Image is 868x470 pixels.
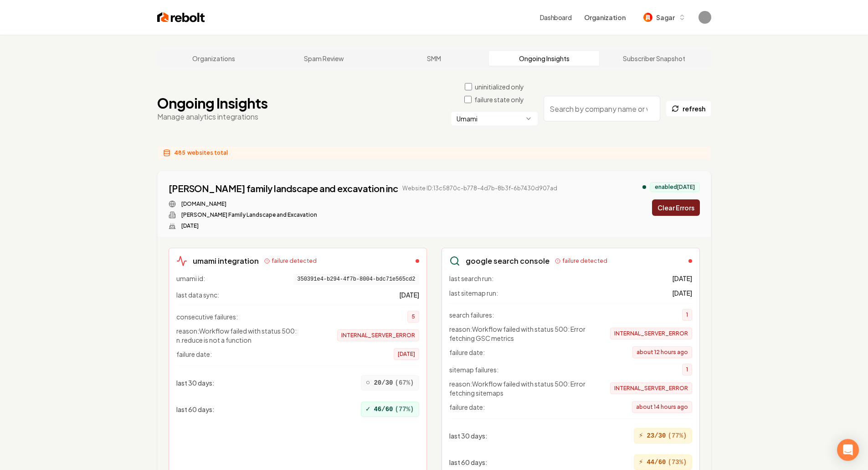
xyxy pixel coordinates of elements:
[668,458,687,467] span: ( 73 %)
[562,257,607,265] span: failure detected
[169,200,558,208] div: Website
[176,312,238,321] span: consecutive failures:
[643,13,652,22] img: Sagar
[395,378,414,387] span: ( 67 %)
[699,11,711,24] button: Open user button
[176,350,212,359] span: failure date:
[181,200,226,208] a: [DOMAIN_NAME]
[176,326,322,345] span: reason: Workflow failed with status 500: n.reduce is not a function
[169,182,398,195] a: [PERSON_NAME] family landscape and excavation inc
[157,11,205,24] img: Rebolt Logo
[837,439,859,461] div: Open Intercom Messenger
[394,348,419,360] span: [DATE]
[337,329,419,341] span: INTERNAL_SERVER_ERROR
[449,365,498,374] span: sitemap failures:
[407,311,419,323] span: 5
[449,348,485,357] span: failure date:
[293,274,419,285] span: 350391e4-b294-4f7b-8004-bdc71e565cd2
[379,51,489,66] a: SMM
[176,274,205,285] span: umami id:
[642,185,646,189] div: analytics enabled
[399,290,419,299] span: [DATE]
[666,100,711,117] button: refresh
[449,402,485,412] span: failure date:
[656,13,674,22] span: Sagar
[449,288,498,298] span: last sitemap run:
[449,379,595,397] span: reason: Workflow failed with status 500: Error fetching sitemaps
[402,185,557,192] span: Website ID: 13c5870c-b778-4d7b-8b3f-6b7430d907ad
[699,11,711,24] img: Sagar Soni
[672,288,692,298] span: [DATE]
[544,96,660,121] input: Search by company name or website ID
[187,149,228,157] span: websites total
[668,431,687,440] span: ( 77 %)
[269,51,379,66] a: Spam Review
[466,256,550,266] h3: google search console
[632,401,692,413] span: about 14 hours ago
[449,324,595,343] span: reason: Workflow failed with status 500: Error fetching GSC metrics
[682,364,692,376] span: 1
[272,257,317,265] span: failure detected
[650,182,700,192] div: enabled [DATE]
[361,375,419,391] div: 20/30
[366,404,370,415] span: ✓
[159,51,269,66] a: Organizations
[610,328,692,339] span: INTERNAL_SERVER_ERROR
[193,256,259,266] h3: umami integration
[416,259,419,263] div: failed
[639,430,643,441] span: ⚡
[599,51,709,66] a: Subscriber Snapshot
[176,378,215,387] span: last 30 days :
[176,290,219,299] span: last data sync:
[449,274,493,283] span: last search run:
[688,259,692,263] div: failed
[652,199,700,216] button: Clear Errors
[157,95,268,111] h1: Ongoing Insights
[632,346,692,358] span: about 12 hours ago
[449,310,494,319] span: search failures:
[157,111,268,122] p: Manage analytics integrations
[634,454,692,470] div: 44/60
[475,82,524,91] label: uninitialized only
[361,402,419,417] div: 46/60
[639,457,643,468] span: ⚡
[579,9,631,26] button: Organization
[489,51,599,66] a: Ongoing Insights
[474,95,524,104] label: failure state only
[366,377,370,388] span: ○
[634,428,692,444] div: 23/30
[174,149,185,157] span: 485
[540,13,572,22] a: Dashboard
[176,405,215,414] span: last 60 days :
[672,274,692,283] span: [DATE]
[449,431,488,440] span: last 30 days :
[610,382,692,394] span: INTERNAL_SERVER_ERROR
[395,405,414,414] span: ( 77 %)
[449,458,488,467] span: last 60 days :
[682,309,692,321] span: 1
